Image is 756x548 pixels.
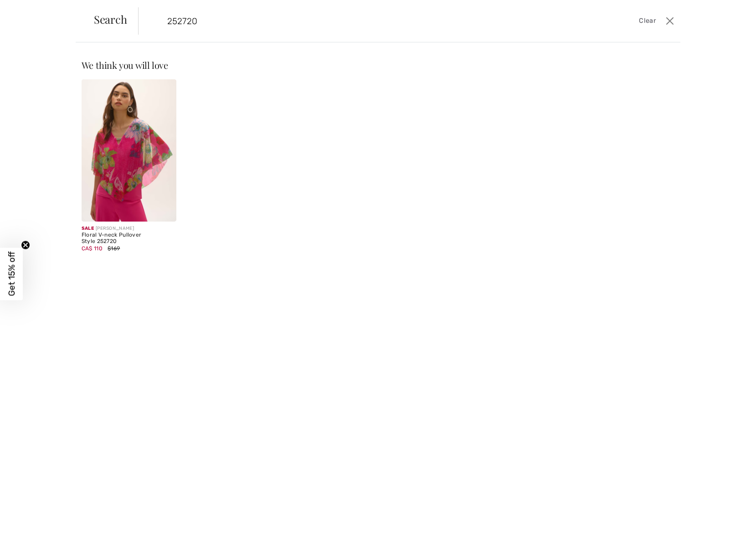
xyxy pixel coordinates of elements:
[160,7,537,35] input: TYPE TO SEARCH
[6,252,17,296] span: Get 15% off
[108,245,120,252] span: $169
[82,79,176,222] img: Floral V-neck Pullover Style 252720. Multi
[21,241,30,250] button: Close teaser
[94,14,127,25] span: Search
[82,226,94,231] span: Sale
[82,245,103,252] span: CA$ 110
[21,6,40,15] span: Chat
[663,14,677,28] button: Close
[82,232,176,245] div: Floral V-neck Pullover Style 252720
[639,16,656,26] span: Clear
[82,225,176,232] div: [PERSON_NAME]
[82,59,168,71] span: We think you will love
